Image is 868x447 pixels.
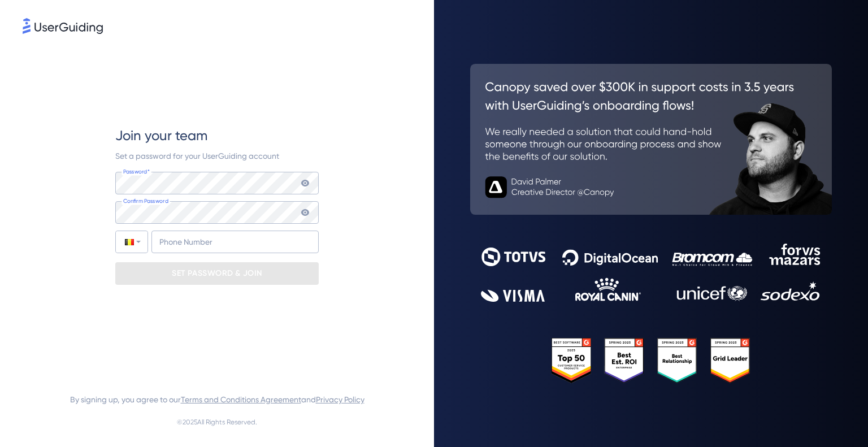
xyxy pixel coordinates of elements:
[481,244,821,301] img: 9302ce2ac39453076f5bc0f2f2ca889b.svg
[115,151,279,160] span: Set a password for your UserGuiding account
[172,264,262,283] p: SET PASSWORD & JOIN
[70,393,364,406] span: By signing up, you agree to our and
[115,127,207,145] span: Join your team
[181,395,301,404] a: Terms and Conditions Agreement
[116,231,147,253] div: Belgium: + 32
[470,64,832,215] img: 26c0aa7c25a843aed4baddd2b5e0fa68.svg
[552,338,750,383] img: 25303e33045975176eb484905ab012ff.svg
[316,395,364,404] a: Privacy Policy
[151,231,319,253] input: Phone Number
[23,18,103,34] img: 8faab4ba6bc7696a72372aa768b0286c.svg
[177,415,257,429] span: © 2025 All Rights Reserved.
